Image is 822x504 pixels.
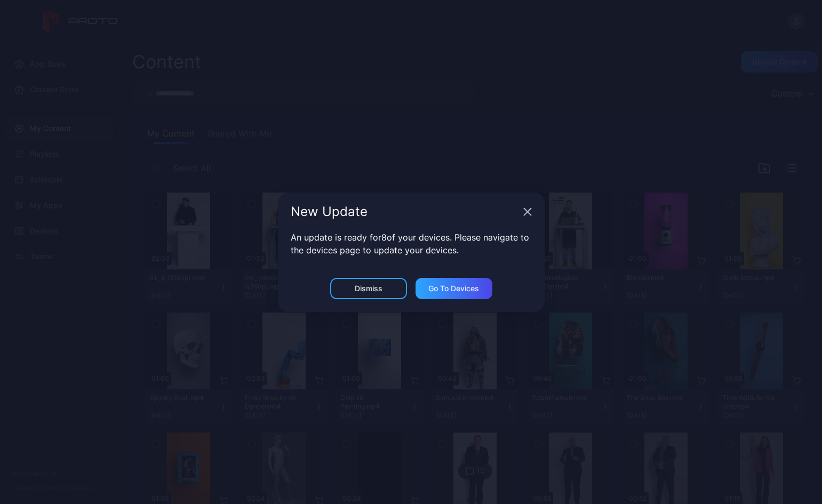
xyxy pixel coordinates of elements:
button: Dismiss [330,278,407,299]
div: New Update [291,205,519,218]
div: Go to devices [428,284,479,293]
p: An update is ready for 8 of your devices. Please navigate to the devices page to update your devi... [291,231,532,257]
button: Go to devices [416,278,492,299]
div: Dismiss [355,284,382,293]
